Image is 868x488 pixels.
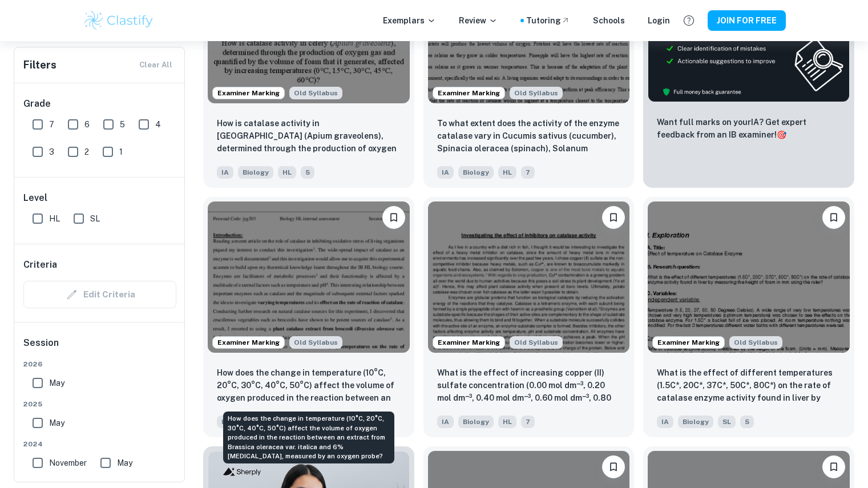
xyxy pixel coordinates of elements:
[213,88,284,98] span: Examiner Marking
[510,87,563,99] span: Old Syllabus
[643,197,854,437] a: Examiner MarkingStarting from the May 2025 session, the Biology IA requirements have changed. It'...
[437,366,621,405] p: What is the effect of increasing copper (II) sulfate concentration (0.00 mol dm⁻³, 0.20 mol dm⁻³,...
[217,166,233,179] span: IA
[203,197,414,437] a: Examiner MarkingStarting from the May 2025 session, the Biology IA requirements have changed. It'...
[289,336,342,349] span: Old Syllabus
[526,14,570,27] a: Tutoring
[458,416,494,428] span: Biology
[437,416,454,428] span: IA
[679,11,699,30] button: Help and Feedback
[657,366,841,405] p: What is the effect of different temperatures (1.5C*, 20C*, 37C*, 50C*, 80C*) on the rate of catal...
[289,336,342,349] div: Starting from the May 2025 session, the Biology IA requirements have changed. It's OK to refer to...
[459,14,498,27] p: Review
[423,197,635,437] a: Examiner MarkingStarting from the May 2025 session, the Biology IA requirements have changed. It'...
[90,212,100,225] span: SL
[729,336,782,349] span: Old Syllabus
[648,201,850,353] img: Biology IA example thumbnail: What is the effect of different temperat
[23,281,176,308] div: Criteria filters are unavailable when searching by topic
[217,117,401,156] p: How is catalase activity in celery (Apium graveolens), determined through the production of oxyge...
[289,87,342,99] div: Starting from the May 2025 session, the Biology IA requirements have changed. It's OK to refer to...
[23,399,176,409] span: 2025
[437,166,454,179] span: IA
[510,336,563,349] div: Starting from the May 2025 session, the Biology IA requirements have changed. It's OK to refer to...
[657,116,841,141] p: Want full marks on your IA ? Get expert feedback from an IB examiner!
[602,455,625,478] button: Please log in to bookmark exemplars
[117,457,132,469] span: May
[593,14,625,27] a: Schools
[433,337,504,348] span: Examiner Marking
[602,206,625,229] button: Please log in to bookmark exemplars
[217,416,233,428] span: IA
[510,87,563,99] div: Starting from the May 2025 session, the Biology IA requirements have changed. It's OK to refer to...
[49,212,60,225] span: HL
[49,146,54,158] span: 3
[49,457,87,469] span: November
[678,416,713,428] span: Biology
[521,166,535,179] span: 7
[84,118,90,131] span: 6
[49,417,64,429] span: May
[217,366,401,405] p: How does the change in temperature (10°C, 20°C, 30°C, 40°C, 50°C) affect the volume of oxygen pro...
[718,416,736,428] span: SL
[510,336,563,349] span: Old Syllabus
[458,166,494,179] span: Biology
[648,14,670,27] a: Login
[119,146,123,158] span: 1
[120,118,125,131] span: 5
[301,166,314,179] span: 5
[83,9,155,32] img: Clastify logo
[289,87,342,99] span: Old Syllabus
[382,206,405,229] button: Please log in to bookmark exemplars
[23,97,176,111] h6: Grade
[155,118,161,131] span: 4
[428,201,630,353] img: Biology IA example thumbnail: What is the effect of increasing copper
[278,166,296,179] span: HL
[208,201,410,353] img: Biology IA example thumbnail: How does the change in temperature (10°C
[84,146,89,158] span: 2
[708,10,786,31] button: JOIN FOR FREE
[521,416,535,428] span: 7
[23,258,57,272] h6: Criteria
[23,336,176,359] h6: Session
[729,336,782,349] div: Starting from the May 2025 session, the Biology IA requirements have changed. It's OK to refer to...
[223,412,394,463] div: How does the change in temperature (10°C, 20°C, 30°C, 40°C, 50°C) affect the volume of oxygen pro...
[653,337,724,348] span: Examiner Marking
[822,206,845,229] button: Please log in to bookmark exemplars
[822,455,845,478] button: Please log in to bookmark exemplars
[498,166,516,179] span: HL
[238,166,273,179] span: Biology
[433,88,504,98] span: Examiner Marking
[657,416,673,428] span: IA
[23,191,176,205] h6: Level
[213,337,284,348] span: Examiner Marking
[23,359,176,369] span: 2026
[498,416,516,428] span: HL
[383,14,436,27] p: Exemplars
[23,57,56,73] h6: Filters
[23,439,176,449] span: 2024
[437,117,621,156] p: To what extent does the activity of the enzyme catalase vary in Cucumis sativus (cucumber), Spina...
[777,130,786,139] span: 🎯
[740,416,754,428] span: 5
[49,118,54,131] span: 7
[49,377,64,389] span: May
